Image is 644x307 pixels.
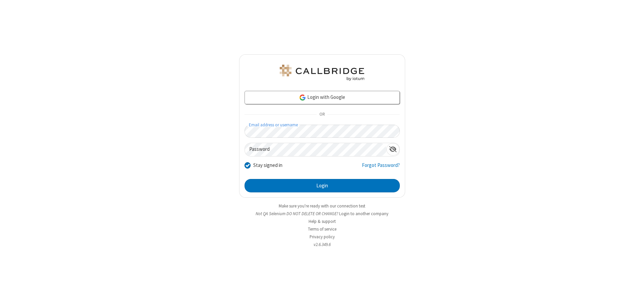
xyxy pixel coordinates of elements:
input: Password [245,143,386,156]
span: OR [317,110,327,119]
li: v2.6.349.6 [239,241,405,248]
button: Login to another company [339,210,388,217]
a: Login with Google [245,91,400,104]
img: google-icon.png [299,94,306,101]
li: Not QA Selenium DO NOT DELETE OR CHANGE? [239,210,405,217]
a: Make sure you're ready with our connection test [279,203,365,209]
iframe: Chat [627,290,639,302]
a: Forgot Password? [362,162,400,174]
a: Privacy policy [310,234,335,240]
a: Terms of service [308,226,336,232]
button: Login [245,179,400,192]
div: Show password [386,143,399,156]
input: Email address or username [245,125,400,138]
a: Help & support [309,219,336,224]
img: QA Selenium DO NOT DELETE OR CHANGE [278,65,366,81]
label: Stay signed in [253,162,282,169]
